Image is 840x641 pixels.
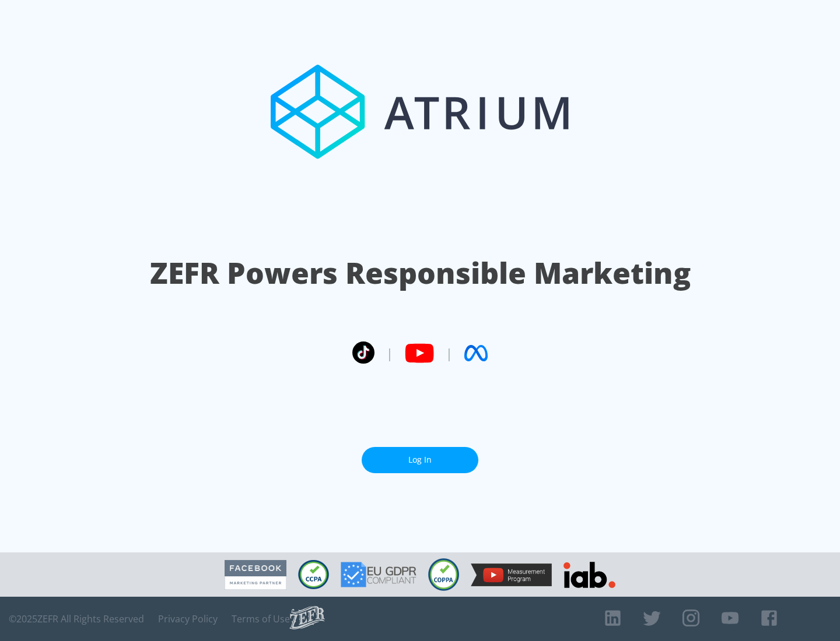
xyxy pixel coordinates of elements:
span: © 2025 ZEFR All Rights Reserved [9,613,144,625]
span: | [446,344,453,362]
img: Facebook Marketing Partner [225,560,286,590]
img: GDPR Compliant [341,562,416,587]
a: Terms of Use [232,613,290,625]
a: Log In [362,447,478,473]
img: COPPA Compliant [428,558,459,591]
a: Privacy Policy [158,613,218,625]
h1: ZEFR Powers Responsible Marketing [150,253,691,293]
span: | [386,344,393,362]
img: IAB [563,562,615,588]
img: CCPA Compliant [298,560,329,589]
img: YouTube Measurement Program [471,563,552,586]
